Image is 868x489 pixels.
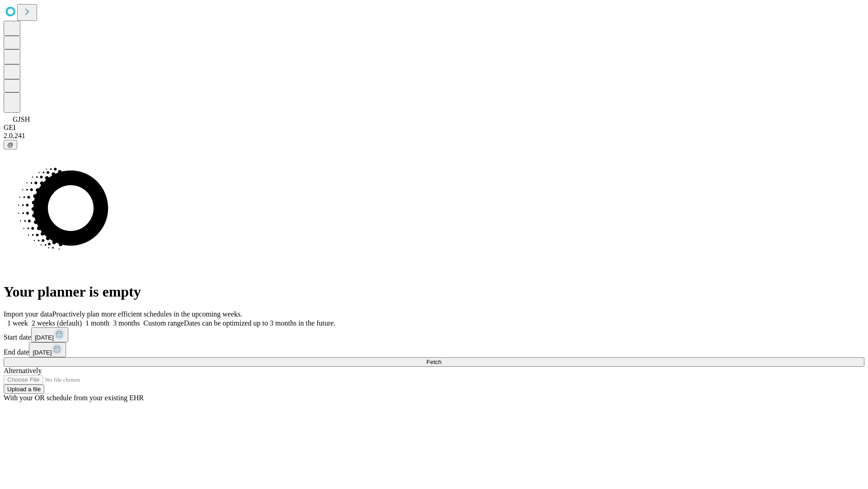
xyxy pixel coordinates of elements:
span: Alternatively [4,367,42,374]
span: 2 weeks (default) [32,319,82,327]
button: [DATE] [29,342,66,357]
span: Fetch [426,359,441,365]
span: Custom range [143,319,184,327]
span: Proactively plan more efficient schedules in the upcoming weeks. [52,310,242,318]
span: With your OR schedule from your existing EHR [4,394,144,402]
div: End date [4,342,864,357]
button: [DATE] [31,327,68,342]
div: 2.0.241 [4,132,864,140]
span: Import your data [4,310,52,318]
span: GJSH [13,115,30,123]
button: @ [4,140,17,149]
div: Start date [4,327,864,342]
span: 1 week [7,319,28,327]
span: [DATE] [35,334,54,341]
span: @ [7,141,14,148]
div: GEI [4,124,864,132]
span: [DATE] [33,349,52,356]
span: 1 month [85,319,109,327]
span: 3 months [113,319,140,327]
span: Dates can be optimized up to 3 months in the future. [184,319,335,327]
h1: Your planner is empty [4,283,864,300]
button: Fetch [4,357,864,367]
button: Upload a file [4,384,44,394]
